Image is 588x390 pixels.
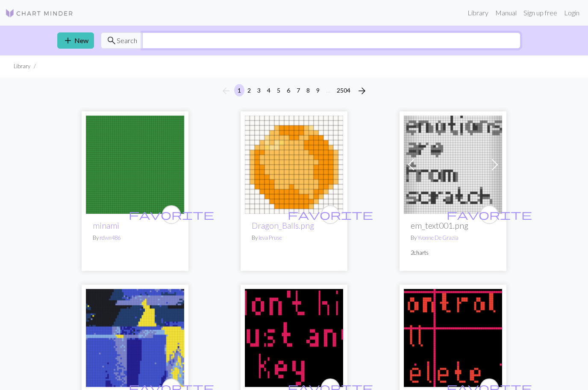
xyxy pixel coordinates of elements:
a: Dragon_Balls.png [245,160,343,168]
span: arrow_forward [357,85,367,97]
i: favourite [288,206,373,223]
button: 8 [303,84,313,96]
nav: Page navigation [218,84,370,98]
p: By [411,234,495,242]
button: favourite [162,205,181,224]
img: controll_all1 [404,289,502,387]
button: 2504 [333,84,354,96]
img: Logo [5,8,73,18]
a: Dragon_Balls.png [252,221,314,230]
p: By [252,234,336,242]
button: favourite [480,205,499,224]
button: 3 [254,84,264,96]
span: favorite [129,208,214,221]
img: tricot_glitch057.jpg [86,289,184,387]
i: favourite [129,206,214,223]
img: em_text001.png [404,116,502,214]
a: Library [464,4,492,21]
span: search [106,35,117,47]
i: Next [357,86,367,96]
span: favorite [288,208,373,221]
a: rdwn486 [100,234,121,241]
button: 9 [313,84,323,96]
a: minami [86,160,184,168]
p: By [93,234,177,242]
a: Ieva Pruse [259,234,282,241]
button: 1 [234,84,244,96]
span: Search [117,35,137,46]
button: 6 [283,84,294,96]
a: Yvonne De Grazia [417,234,459,241]
li: Library [14,62,30,70]
img: Dragon_Balls.png [245,116,343,214]
a: controll_all1 [404,333,502,341]
a: Login [561,4,583,21]
p: 2 charts [411,249,495,257]
a: tricot_glitch057.jpg [86,333,184,341]
span: favorite [447,208,532,221]
button: 4 [264,84,274,96]
button: favourite [321,205,340,224]
a: Manual [492,4,520,21]
img: Screenshot 2025-08-29 at 22.06.47.png [245,289,343,387]
i: favourite [447,206,532,223]
h2: em_text001.png [411,221,495,230]
a: Sign up free [520,4,561,21]
a: New [57,32,94,49]
a: Screenshot 2025-08-29 at 22.06.47.png [245,333,343,341]
button: Next [353,84,370,98]
button: 5 [273,84,284,96]
span: add [63,35,73,47]
button: 7 [293,84,303,96]
a: minami [93,221,119,230]
a: em_text001.png [404,160,502,168]
img: minami [86,116,184,214]
button: 2 [244,84,254,96]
